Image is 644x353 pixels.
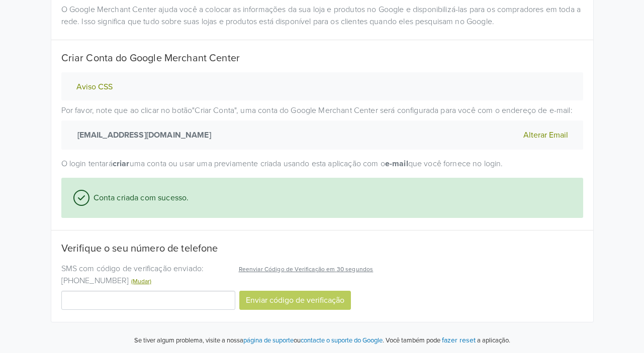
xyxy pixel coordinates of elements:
span: SMS com código de verificação enviado: [PHONE_NUMBER] [61,264,204,286]
div: O Google Merchant Center ajuda você a colocar as informações da sua loja e produtos no Google e d... [54,4,591,28]
p: Se tiver algum problema, visite a nossa ou . [134,336,384,346]
input: Código de Verificação [61,291,235,310]
strong: [EMAIL_ADDRESS][DOMAIN_NAME] [73,129,211,141]
button: Alterar Email [520,129,571,142]
p: Por favor, note que ao clicar no botão " Criar Conta " , uma conta do Google Merchant Center será... [61,104,583,150]
a: página de suporte [243,336,294,344]
p: O login tentará uma conta ou usar uma previamente criada usando esta aplicação com o que você for... [61,158,583,170]
span: Conta criada com sucesso. [89,192,189,204]
p: Você também pode a aplicação. [384,334,510,346]
strong: criar [113,159,130,169]
a: contacte o suporte do Google [301,336,383,344]
button: Aviso CSS [73,82,116,92]
button: (Mudar) [131,277,151,286]
span: Reenviar Código de Verificação em 30 segundos [239,266,374,273]
h5: Verifique o seu número de telefone [61,243,583,255]
strong: e-mail [385,159,408,169]
h5: Criar Conta do Google Merchant Center [61,52,583,64]
button: fazer reset [442,334,476,346]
